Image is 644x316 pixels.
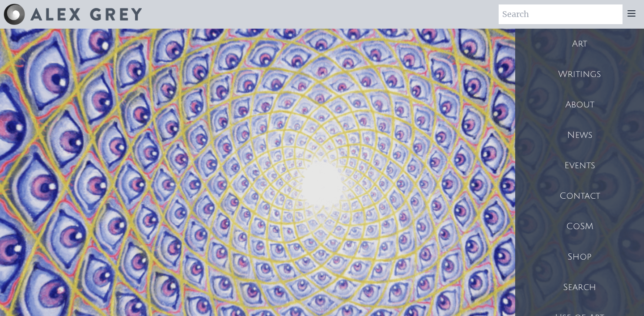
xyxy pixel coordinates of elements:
[515,150,644,181] a: Events
[515,272,644,303] a: Search
[515,29,644,59] a: Art
[499,4,623,24] input: Search
[515,211,644,242] a: CoSM
[515,181,644,211] a: Contact
[515,59,644,90] a: Writings
[515,242,644,272] a: Shop
[515,120,644,150] a: News
[515,90,644,120] a: About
